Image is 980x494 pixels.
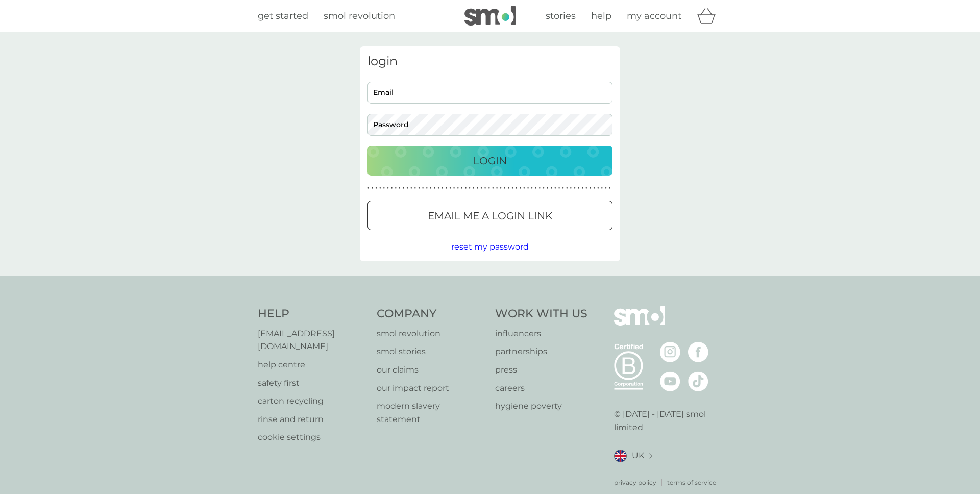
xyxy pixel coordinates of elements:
p: ● [477,186,479,191]
p: ● [391,186,393,191]
p: ● [418,186,420,191]
p: ● [457,186,459,191]
p: ● [446,186,448,191]
p: ● [379,186,381,191]
p: cookie settings [258,431,366,444]
p: Email me a login link [428,208,552,224]
p: ● [539,186,541,191]
a: our claims [377,363,485,377]
p: privacy policy [614,478,656,487]
a: [EMAIL_ADDRESS][DOMAIN_NAME] [258,327,366,353]
p: ● [399,186,401,191]
a: safety first [258,377,366,390]
p: ● [566,186,568,191]
p: ● [375,186,377,191]
span: help [591,10,611,21]
p: ● [449,186,451,191]
a: terms of service [667,478,716,487]
p: ● [484,186,486,191]
p: ● [531,186,533,191]
p: ● [480,186,482,191]
a: help [591,9,611,23]
p: ● [430,186,432,191]
img: select a new location [649,453,652,459]
img: smol [614,306,665,341]
a: influencers [495,327,587,340]
a: get started [258,9,308,23]
img: UK flag [614,450,627,462]
button: reset my password [451,240,529,254]
p: ● [492,186,494,191]
span: stories [546,10,576,21]
p: ● [437,186,439,191]
p: ● [535,186,537,191]
div: basket [697,6,722,26]
h4: Work With Us [495,306,587,322]
p: ● [605,186,607,191]
p: ● [383,186,385,191]
p: ● [523,186,525,191]
p: ● [558,186,560,191]
p: ● [527,186,529,191]
p: ● [609,186,611,191]
p: ● [426,186,428,191]
h4: Company [377,306,485,322]
p: ● [372,186,374,191]
p: ● [403,186,405,191]
p: ● [554,186,556,191]
p: ● [550,186,552,191]
p: ● [516,186,518,191]
p: ● [453,186,455,191]
img: visit the smol Facebook page [688,342,708,362]
img: visit the smol Tiktok page [688,371,708,391]
span: reset my password [451,242,529,252]
p: ● [597,186,599,191]
span: get started [258,10,308,21]
p: ● [601,186,603,191]
p: ● [469,186,471,191]
p: ● [461,186,463,191]
a: carton recycling [258,394,366,408]
p: ● [508,186,510,191]
p: ● [395,186,397,191]
p: ● [585,186,587,191]
a: help centre [258,358,366,372]
a: press [495,363,587,377]
button: Login [367,146,612,176]
p: careers [495,382,587,395]
p: ● [500,186,502,191]
p: smol revolution [377,327,485,340]
a: smol stories [377,345,485,358]
img: visit the smol Instagram page [660,342,680,362]
span: UK [632,449,644,462]
p: ● [511,186,513,191]
p: ● [488,186,490,191]
p: ● [574,186,576,191]
a: modern slavery statement [377,400,485,426]
p: ● [387,186,389,191]
img: visit the smol Youtube page [660,371,680,391]
p: rinse and return [258,413,366,426]
p: ● [496,186,498,191]
a: our impact report [377,382,485,395]
p: ● [543,186,545,191]
h3: login [367,54,612,69]
p: ● [593,186,595,191]
p: ● [570,186,572,191]
p: ● [414,186,416,191]
p: ● [422,186,424,191]
a: hygiene poverty [495,400,587,413]
p: ● [519,186,521,191]
a: partnerships [495,345,587,358]
p: ● [434,186,436,191]
a: stories [546,9,576,23]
